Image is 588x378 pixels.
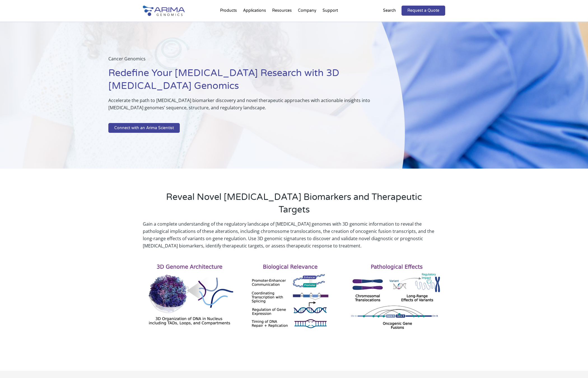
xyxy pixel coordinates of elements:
[108,97,377,116] p: Accelerate the path to [MEDICAL_DATA] biomarker discovery and novel therapeutic approaches with a...
[108,67,377,97] h1: Redefine Your [MEDICAL_DATA] Research with 3D [MEDICAL_DATA] Genomics
[143,258,445,332] img: 3D Cancer Genomics (1)
[143,6,185,16] img: Arima-Genomics-logo
[108,123,180,133] a: Connect with an Arima Scientist
[165,191,423,220] h2: Reveal Novel [MEDICAL_DATA] Biomarkers and Therapeutic Targets
[402,6,445,16] a: Request a Quote
[383,7,396,14] p: Search
[108,55,377,67] p: Cancer Genomics
[143,220,445,249] p: Gain a complete understanding of the regulatory landscape of [MEDICAL_DATA] genomes with 3D genom...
